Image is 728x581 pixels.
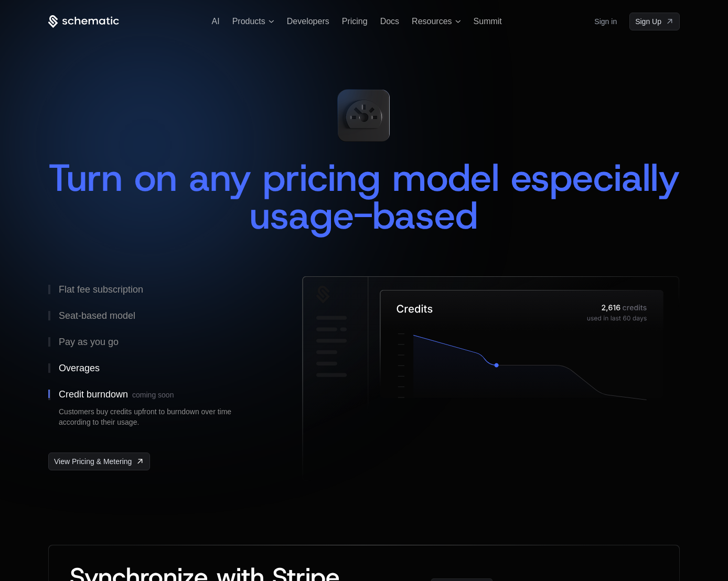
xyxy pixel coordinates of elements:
[232,17,265,26] span: Products
[48,355,269,381] button: Overages
[59,311,135,320] div: Seat-based model
[48,381,269,436] button: Credit burndowncoming soonCustomers buy credits upfront to burndown over time according to their ...
[48,303,269,329] button: Seat-based model
[412,17,452,26] span: Resources
[132,391,174,399] span: coming soon
[635,16,661,27] span: Sign Up
[212,17,220,26] a: AI
[474,17,502,26] a: Summit
[623,305,647,310] g: credits
[48,329,269,355] button: Pay as you go
[48,153,691,241] span: Turn on any pricing model especially usage-based
[629,13,680,30] a: [object Object]
[54,456,132,467] span: View Pricing & Metering
[342,17,368,26] a: Pricing
[380,17,399,26] a: Docs
[59,406,258,427] div: Customers buy credits upfront to burndown over time according to their usage.
[587,316,647,322] g: used in last 60 days
[48,453,150,470] a: [object Object],[object Object]
[594,13,617,30] a: Sign in
[59,285,143,294] div: Flat fee subscription
[59,363,100,373] div: Overages
[287,17,329,26] a: Developers
[59,337,119,347] div: Pay as you go
[48,276,269,303] button: Flat fee subscription
[59,390,174,400] div: Credit burndown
